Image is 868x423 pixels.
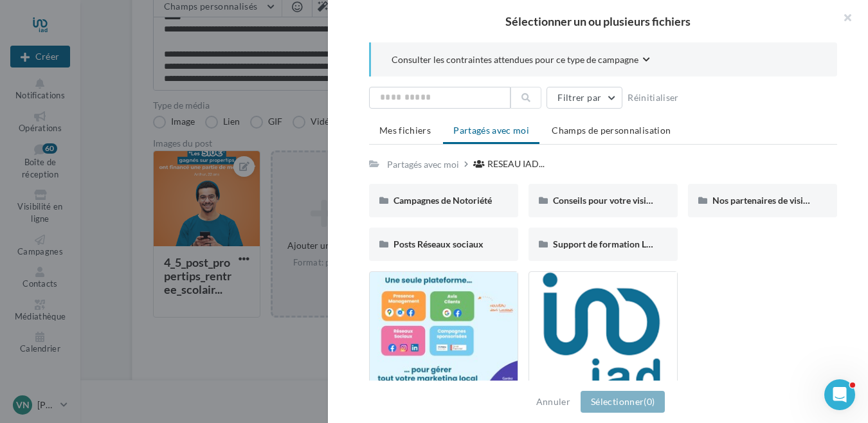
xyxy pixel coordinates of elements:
span: Partagés avec moi [453,125,529,136]
span: Posts Réseaux sociaux [393,239,484,249]
span: Support de formation Localads [553,239,676,249]
span: Champs de personnalisation [552,125,671,136]
iframe: Intercom live chat [824,379,855,410]
button: Consulter les contraintes attendues pour ce type de campagne [392,53,650,69]
span: Mes fichiers [379,125,431,136]
span: (0) [644,396,655,407]
button: Sélectionner(0) [581,391,665,413]
div: Partagés avec moi [387,158,459,171]
span: Consulter les contraintes attendues pour ce type de campagne [392,53,638,66]
button: Filtrer par [547,87,622,109]
span: Conseils pour votre visibilité locale [553,195,692,206]
h2: Sélectionner un ou plusieurs fichiers [348,15,847,27]
span: RESEAU IAD... [487,157,545,170]
span: Nos partenaires de visibilité locale [712,195,849,206]
span: Campagnes de Notoriété [393,195,492,206]
button: Réinitialiser [622,90,684,105]
button: Annuler [531,394,575,410]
